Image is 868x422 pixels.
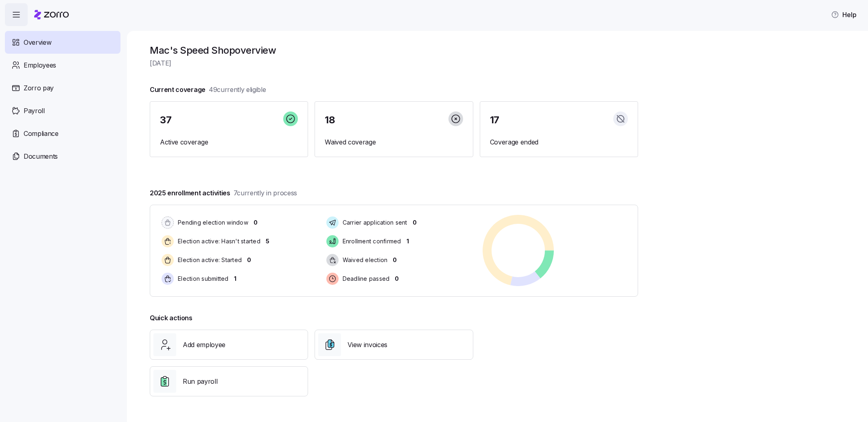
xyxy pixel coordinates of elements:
[490,115,499,125] span: 17
[183,340,225,350] span: Add employee
[24,83,54,93] span: Zorro pay
[234,275,236,283] span: 1
[150,313,192,323] span: Quick actions
[407,237,409,245] span: 1
[24,106,45,116] span: Payroll
[340,237,401,245] span: Enrollment confirmed
[395,275,399,283] span: 0
[340,256,388,264] span: Waived election
[490,137,628,147] span: Coverage ended
[393,256,397,264] span: 0
[5,77,120,99] a: Zorro pay
[340,219,407,227] span: Carrier application sent
[150,188,297,198] span: 2025 enrollment activities
[824,7,863,23] button: Help
[150,85,266,95] span: Current coverage
[247,256,251,264] span: 0
[5,54,120,77] a: Employees
[413,219,417,227] span: 0
[209,85,266,95] span: 49 currently eligible
[175,275,229,283] span: Election submitted
[150,44,638,57] h1: Mac's Speed Shop overview
[160,115,171,125] span: 37
[5,31,120,54] a: Overview
[325,137,463,147] span: Waived coverage
[5,145,120,168] a: Documents
[254,219,258,227] span: 0
[266,237,269,245] span: 5
[175,256,242,264] span: Election active: Started
[160,137,298,147] span: Active coverage
[234,188,297,198] span: 7 currently in process
[150,58,638,68] span: [DATE]
[5,122,120,145] a: Compliance
[348,340,387,350] span: View invoices
[24,129,59,139] span: Compliance
[175,237,260,245] span: Election active: Hasn't started
[24,60,56,70] span: Employees
[24,151,58,162] span: Documents
[175,219,248,227] span: Pending election window
[340,275,390,283] span: Deadline passed
[24,37,51,48] span: Overview
[5,99,120,122] a: Payroll
[831,10,857,20] span: Help
[183,376,217,387] span: Run payroll
[325,115,335,125] span: 18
